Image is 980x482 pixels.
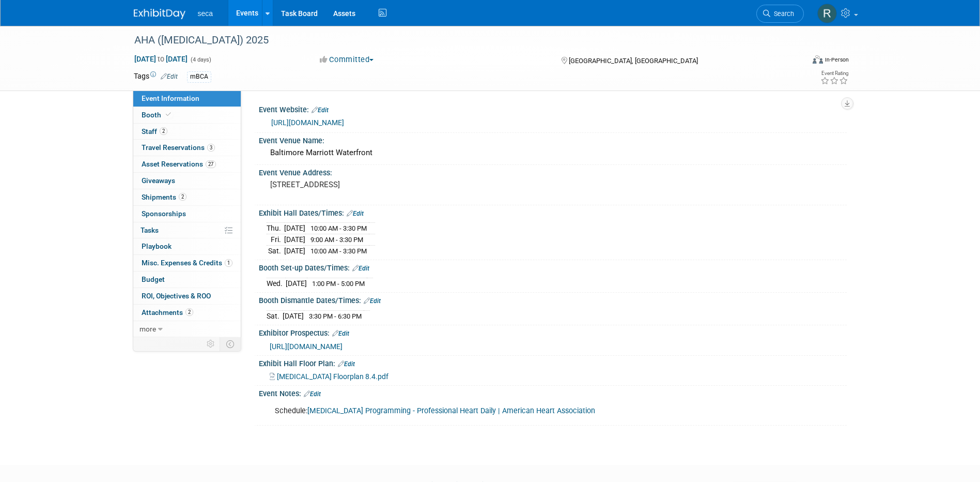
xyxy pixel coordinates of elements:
[133,288,241,304] a: ROI, Objectives & ROO
[270,342,343,351] a: [URL][DOMAIN_NAME]
[142,209,186,218] span: Sponsorships
[142,111,173,119] span: Booth
[332,330,349,337] a: Edit
[259,325,847,339] div: Exhibitor Prospectus:
[270,180,492,189] pre: [STREET_ADDRESS]
[142,176,175,185] span: Giveaways
[166,112,171,117] i: Booth reservation complete
[310,247,367,255] span: 10:00 AM - 3:30 PM
[225,259,232,267] span: 1
[156,55,166,63] span: to
[142,242,172,250] span: Playbook
[207,144,215,152] span: 3
[310,224,367,232] span: 10:00 AM - 3:30 PM
[187,71,211,82] div: mBCA
[142,94,199,102] span: Event Information
[277,372,388,381] span: [MEDICAL_DATA] Floorplan 8.4.pdf
[133,321,241,337] a: more
[133,91,241,107] a: Event Information
[756,5,804,23] a: Search
[142,143,215,152] span: Travel Reservations
[220,337,241,351] td: Toggle Event Tabs
[267,278,286,289] td: Wed.
[352,265,369,272] a: Edit
[133,305,241,321] a: Attachments2
[133,124,241,140] a: Staff2
[267,145,839,161] div: Baltimore Marriott Waterfront
[142,308,193,317] span: Attachments
[312,107,329,114] a: Edit
[271,118,344,127] a: [URL][DOMAIN_NAME]
[267,245,284,256] td: Sat.
[133,189,241,205] a: Shipments2
[134,9,185,19] img: ExhibitDay
[259,260,847,274] div: Booth Set-up Dates/Times:
[185,308,193,316] span: 2
[310,236,363,244] span: 9:00 AM - 3:30 PM
[259,205,847,219] div: Exhibit Hall Dates/Times:
[142,160,216,168] span: Asset Reservations
[267,223,284,234] td: Thu.
[259,102,847,115] div: Event Website:
[134,54,188,64] span: [DATE] [DATE]
[133,255,241,271] a: Misc. Expenses & Credits1
[133,206,241,222] a: Sponsorships
[820,71,848,76] div: Event Rating
[142,193,186,201] span: Shipments
[364,297,381,305] a: Edit
[133,107,241,123] a: Booth
[267,234,284,246] td: Fri.
[309,312,362,320] span: 3:30 PM - 6:30 PM
[268,401,733,421] div: Schedule:
[347,210,364,217] a: Edit
[133,173,241,189] a: Giveaways
[270,372,388,381] a: [MEDICAL_DATA] Floorplan 8.4.pdf
[284,234,305,246] td: [DATE]
[133,238,241,254] a: Playbook
[825,56,849,64] div: In-Person
[259,386,847,399] div: Event Notes:
[133,156,241,172] a: Asset Reservations27
[284,223,305,234] td: [DATE]
[161,73,178,80] a: Edit
[286,278,307,289] td: [DATE]
[267,310,283,321] td: Sat.
[283,310,304,321] td: [DATE]
[259,293,847,306] div: Booth Dismantle Dates/Times:
[133,140,241,156] a: Travel Reservations3
[142,259,232,267] span: Misc. Expenses & Credits
[817,4,837,23] img: Rachel Jordan
[133,272,241,288] a: Budget
[259,165,847,178] div: Event Venue Address:
[142,275,165,283] span: Budget
[139,325,156,333] span: more
[202,337,220,351] td: Personalize Event Tab Strip
[316,54,378,65] button: Committed
[569,57,698,65] span: [GEOGRAPHIC_DATA], [GEOGRAPHIC_DATA]
[312,280,365,288] span: 1:00 PM - 5:00 PM
[259,356,847,369] div: Exhibit Hall Floor Plan:
[179,193,186,201] span: 2
[813,55,823,64] img: Format-Inperson.png
[133,222,241,238] a: Tasks
[284,245,305,256] td: [DATE]
[131,31,788,50] div: AHA ([MEDICAL_DATA]) 2025
[307,406,595,415] a: [MEDICAL_DATA] Programming - Professional Heart Daily | American Heart Association
[141,226,159,234] span: Tasks
[206,160,216,168] span: 27
[198,9,213,18] span: seca
[160,127,167,135] span: 2
[134,71,178,83] td: Tags
[190,56,211,63] span: (4 days)
[142,127,167,135] span: Staff
[743,54,849,69] div: Event Format
[259,133,847,146] div: Event Venue Name:
[770,10,794,18] span: Search
[338,360,355,368] a: Edit
[304,390,321,398] a: Edit
[142,292,211,300] span: ROI, Objectives & ROO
